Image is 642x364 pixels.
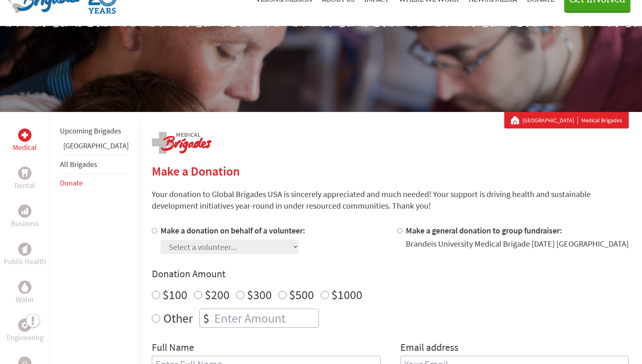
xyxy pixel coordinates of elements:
label: $500 [289,287,314,302]
img: Dental [22,169,28,177]
h4: Donation Amount [152,267,629,281]
img: Engineering [22,322,28,328]
div: Brandeis University Medical Brigade [DATE] [GEOGRAPHIC_DATA] [406,238,629,250]
a: DentalDental [14,167,35,191]
a: EngineeringEngineering [7,319,43,343]
p: Dental [14,180,35,191]
img: logo-medical.png [152,132,211,154]
a: WaterWater [16,281,34,305]
label: $100 [163,287,187,302]
div: Medical Brigades [511,116,622,124]
label: Full Name [152,341,194,356]
label: $1000 [331,287,362,302]
p: Public Health [4,256,46,267]
h2: Make a Donation [152,164,629,178]
img: Business [22,208,28,214]
p: Water [16,294,34,305]
a: Donate [60,178,83,188]
li: All Brigades [60,155,129,174]
label: Make a general donation to group fundraiser: [406,225,562,236]
a: Upcoming Brigades [60,126,121,136]
p: Engineering [7,332,43,343]
div: $ [200,309,213,327]
a: [GEOGRAPHIC_DATA] [63,141,129,150]
label: $300 [247,287,272,302]
label: Other [163,309,193,328]
div: Engineering [18,319,31,332]
div: Water [18,281,31,294]
label: $200 [205,287,230,302]
input: Enter Amount [213,309,319,327]
p: Business [11,218,39,229]
img: Water [22,282,28,292]
li: Belize [60,140,129,155]
div: Business [18,205,31,218]
li: Donate [60,174,129,192]
img: Medical [22,132,28,138]
label: Make a donation on behalf of a volunteer: [160,225,305,236]
a: Public HealthPublic Health [4,243,46,267]
div: Dental [18,167,31,180]
li: Upcoming Brigades [60,122,129,140]
img: Public Health [22,245,28,253]
div: Medical [18,128,31,142]
div: Public Health [18,243,31,256]
a: BusinessBusiness [11,205,39,229]
p: Medical [13,142,37,153]
a: [GEOGRAPHIC_DATA] [522,116,578,124]
a: All Brigades [60,159,97,169]
p: Your donation to Global Brigades USA is sincerely appreciated and much needed! Your support is dr... [152,188,629,212]
a: MedicalMedical [13,128,37,153]
label: Email address [400,341,458,356]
